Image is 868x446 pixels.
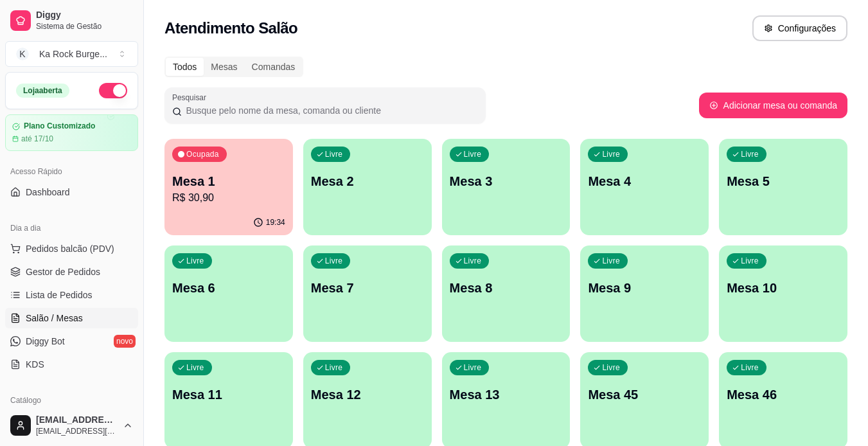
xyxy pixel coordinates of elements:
[450,386,563,404] p: Mesa 13
[450,279,563,297] p: Mesa 8
[5,262,138,282] a: Gestor de Pedidos
[727,279,840,297] p: Mesa 10
[164,18,297,39] h2: Atendimento Salão
[172,172,285,190] p: Mesa 1
[588,172,701,190] p: Mesa 4
[719,139,847,235] button: LivreMesa 5
[311,279,424,297] p: Mesa 7
[16,84,69,98] div: Loja aberta
[311,172,424,190] p: Mesa 2
[602,362,620,373] p: Livre
[36,415,118,426] span: [EMAIL_ADDRESS][DOMAIN_NAME]
[450,172,563,190] p: Mesa 3
[172,92,211,103] label: Pesquisar
[442,139,571,235] button: LivreMesa 3
[5,114,138,151] a: Plano Customizadoaté 17/10
[204,58,244,76] div: Mesas
[325,149,343,159] p: Livre
[172,386,285,404] p: Mesa 11
[5,161,138,182] div: Acesso Rápido
[26,358,44,371] span: KDS
[580,245,709,342] button: LivreMesa 9
[719,245,847,342] button: LivreMesa 10
[26,265,100,278] span: Gestor de Pedidos
[26,242,114,255] span: Pedidos balcão (PDV)
[36,21,133,31] span: Sistema de Gestão
[26,186,70,199] span: Dashboard
[26,312,83,325] span: Salão / Mesas
[164,245,293,342] button: LivreMesa 6
[21,134,53,144] article: até 17/10
[602,149,620,159] p: Livre
[741,149,759,159] p: Livre
[752,15,847,41] button: Configurações
[166,58,204,76] div: Todos
[311,386,424,404] p: Mesa 12
[5,410,138,441] button: [EMAIL_ADDRESS][DOMAIN_NAME][EMAIL_ADDRESS][DOMAIN_NAME]
[741,362,759,373] p: Livre
[588,386,701,404] p: Mesa 45
[245,58,303,76] div: Comandas
[5,218,138,238] div: Dia a dia
[5,308,138,328] a: Salão / Mesas
[325,256,343,266] p: Livre
[36,10,133,21] span: Diggy
[186,362,204,373] p: Livre
[186,256,204,266] p: Livre
[5,41,138,67] button: Select a team
[39,48,107,60] div: Ka Rock Burge ...
[303,139,432,235] button: LivreMesa 2
[464,256,482,266] p: Livre
[464,149,482,159] p: Livre
[303,245,432,342] button: LivreMesa 7
[727,172,840,190] p: Mesa 5
[464,362,482,373] p: Livre
[182,104,478,117] input: Pesquisar
[5,285,138,305] a: Lista de Pedidos
[26,335,65,348] span: Diggy Bot
[36,426,118,436] span: [EMAIL_ADDRESS][DOMAIN_NAME]
[172,190,285,206] p: R$ 30,90
[186,149,219,159] p: Ocupada
[24,121,95,131] article: Plano Customizado
[602,256,620,266] p: Livre
[5,331,138,352] a: Diggy Botnovo
[442,245,571,342] button: LivreMesa 8
[5,238,138,259] button: Pedidos balcão (PDV)
[5,182,138,202] a: Dashboard
[588,279,701,297] p: Mesa 9
[580,139,709,235] button: LivreMesa 4
[5,5,138,36] a: DiggySistema de Gestão
[699,93,847,118] button: Adicionar mesa ou comanda
[741,256,759,266] p: Livre
[325,362,343,373] p: Livre
[99,83,127,98] button: Alterar Status
[5,354,138,375] a: KDS
[26,289,93,301] span: Lista de Pedidos
[266,217,285,227] p: 19:34
[164,139,293,235] button: OcupadaMesa 1R$ 30,9019:34
[172,279,285,297] p: Mesa 6
[5,390,138,411] div: Catálogo
[727,386,840,404] p: Mesa 46
[16,48,29,60] span: K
